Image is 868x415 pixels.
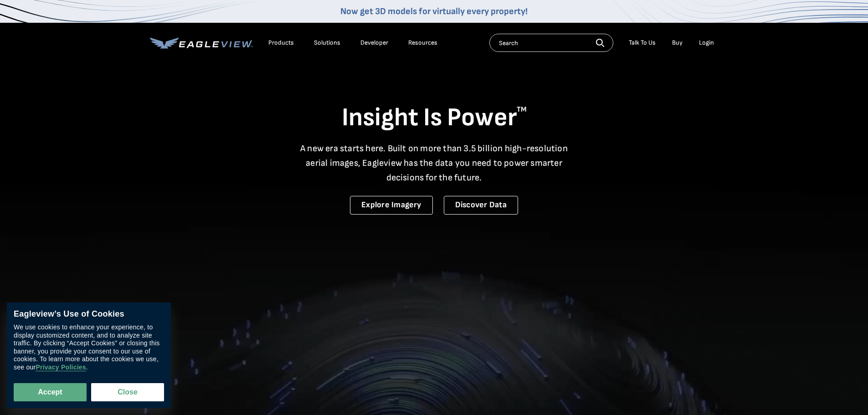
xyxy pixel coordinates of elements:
[14,309,164,319] div: Eagleview’s Use of Cookies
[295,141,574,185] p: A new era starts here. Built on more than 3.5 billion high-resolution aerial images, Eagleview ha...
[408,39,437,47] div: Resources
[150,102,719,134] h1: Insight Is Power
[672,39,683,47] a: Buy
[14,324,164,372] div: We use cookies to enhance your experience, to display customized content, and to analyze site tra...
[314,39,340,47] div: Solutions
[268,39,294,47] div: Products
[489,34,613,52] input: Search
[14,383,87,401] button: Accept
[699,39,714,47] div: Login
[517,105,527,114] sup: TM
[629,39,656,47] div: Talk To Us
[91,383,164,401] button: Close
[350,196,433,215] a: Explore Imagery
[444,196,518,215] a: Discover Data
[360,39,388,47] a: Developer
[340,6,528,17] a: Now get 3D models for virtually every property!
[36,364,86,372] a: Privacy Policies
